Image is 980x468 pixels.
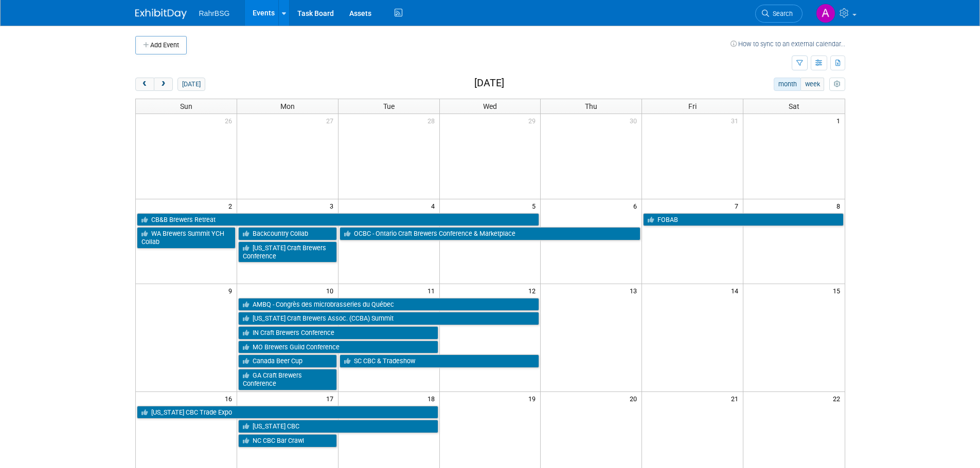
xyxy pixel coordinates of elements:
[280,102,295,110] span: Mon
[426,114,439,127] span: 28
[325,284,338,297] span: 10
[238,420,438,433] a: [US_STATE] CBC
[829,78,845,91] button: myCustomButton
[154,78,173,91] button: next
[426,392,439,405] span: 18
[629,114,642,127] span: 30
[340,227,641,240] a: OCBC - Ontario Craft Brewers Conference & Marketplace
[227,284,237,297] span: 9
[238,326,438,340] a: IN Craft Brewers Conference
[238,369,337,390] a: GA Craft Brewers Conference
[137,406,438,419] a: [US_STATE] CBC Trade Expo
[730,284,743,297] span: 14
[835,199,845,212] span: 8
[227,199,237,212] span: 2
[789,102,799,110] span: Sat
[199,9,230,17] span: RahrBSG
[325,392,338,405] span: 17
[238,341,438,354] a: MO Brewers Guild Conference
[383,102,395,110] span: Tue
[224,392,237,405] span: 16
[629,284,642,297] span: 13
[527,392,540,405] span: 19
[769,10,793,17] span: Search
[238,354,337,368] a: Canada Beer Cup
[224,114,237,127] span: 26
[832,284,845,297] span: 15
[238,241,337,263] a: [US_STATE] Craft Brewers Conference
[730,40,845,48] a: How to sync to an external calendar...
[430,199,439,212] span: 4
[340,354,540,368] a: SC CBC & Tradeshow
[238,434,337,447] a: NC CBC Bar Crawl
[688,102,697,110] span: Fri
[629,392,642,405] span: 20
[730,114,743,127] span: 31
[238,227,337,240] a: Backcountry Collab
[135,78,154,91] button: prev
[585,102,597,110] span: Thu
[800,78,824,91] button: week
[527,114,540,127] span: 29
[180,102,192,110] span: Sun
[483,102,497,110] span: Wed
[238,312,540,325] a: [US_STATE] Craft Brewers Assoc. (CCBA) Summit
[755,5,803,23] a: Search
[426,284,439,297] span: 11
[531,199,540,212] span: 5
[329,199,338,212] span: 3
[643,213,843,227] a: FOBAB
[137,213,540,227] a: CB&B Brewers Retreat
[325,114,338,127] span: 27
[774,78,801,91] button: month
[834,81,841,88] i: Personalize Calendar
[832,392,845,405] span: 22
[238,298,540,311] a: AMBQ - Congrès des microbrasseries du Québec
[527,284,540,297] span: 12
[137,227,236,248] a: WA Brewers Summit YCH Collab
[835,114,845,127] span: 1
[730,392,743,405] span: 21
[135,36,187,54] button: Add Event
[816,4,835,23] img: Ashley Grotewold
[632,199,642,212] span: 6
[177,78,205,91] button: [DATE]
[734,199,743,212] span: 7
[135,9,187,19] img: ExhibitDay
[474,78,504,89] h2: [DATE]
